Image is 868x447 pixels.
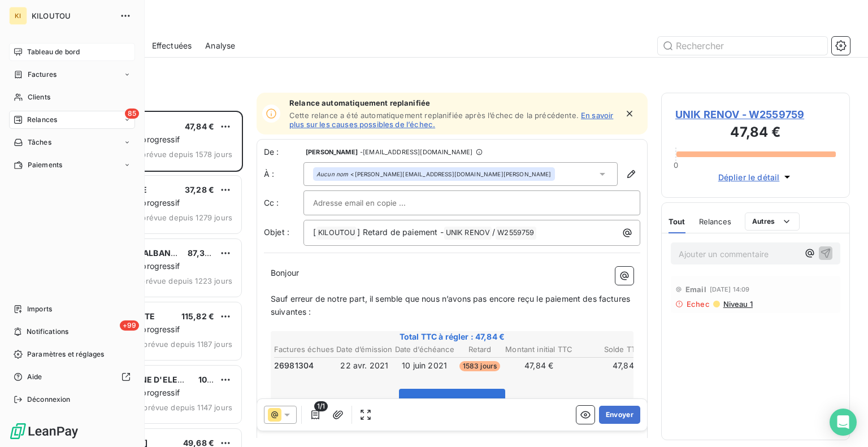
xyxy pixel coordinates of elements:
span: Tout [669,217,685,226]
span: Plan de relance progressif [81,388,180,397]
span: [DATE] 14:09 [710,286,750,293]
span: Notifications [27,327,68,337]
span: Email [685,285,706,294]
span: KILOUTOU [316,227,357,240]
span: 37,28 € [185,185,214,194]
button: Envoyer [599,406,640,424]
span: 0 [674,160,678,170]
span: 1583 jours [459,361,501,371]
div: grid [54,111,243,447]
span: Cette relance a été automatiquement replanifiée après l’échec de la précédente. [289,111,579,120]
span: Factures [28,70,57,80]
div: <[PERSON_NAME][EMAIL_ADDRESS][DOMAIN_NAME][PERSON_NAME] [316,170,552,178]
span: prévue depuis 1187 jours [143,340,232,349]
span: Paiements [28,160,62,170]
span: UNIK RENOV [444,227,492,240]
span: Imports [27,304,52,314]
span: prévue depuis 1279 jours [141,213,232,222]
span: ] Retard de paiement - [357,227,443,237]
span: Effectuées [152,40,192,51]
span: Objet : [264,227,289,237]
td: 47,84 € [574,359,642,372]
span: Plan de relance progressif [81,198,180,207]
th: Date d’émission [336,344,393,355]
span: Niveau 1 [722,300,753,309]
span: [ [313,227,316,237]
span: 26981304 [274,360,314,371]
span: Tableau de bord [27,47,80,57]
span: 108,14 € [198,375,231,384]
span: Bonjour [271,268,299,277]
span: prévue depuis 1578 jours [141,150,232,159]
span: Clients [28,92,50,102]
span: - [EMAIL_ADDRESS][DOMAIN_NAME] [360,149,472,155]
input: Adresse email en copie ... [313,194,435,211]
input: Rechercher [658,37,827,55]
th: Date d’échéance [394,344,455,355]
span: Voir et payer la facture [409,397,496,406]
span: Relances [27,115,57,125]
span: De : [264,146,303,158]
span: / [492,227,495,237]
span: Analyse [205,40,235,51]
span: Tâches [28,137,51,147]
td: 22 avr. 2021 [336,359,393,372]
button: Autres [745,212,800,231]
span: UNIK RENOV - W2559759 [675,107,836,122]
span: Déplier le détail [718,171,780,183]
span: Plan de relance progressif [81,261,180,271]
img: Logo LeanPay [9,422,79,440]
span: Paramètres et réglages [27,349,104,359]
span: Déconnexion [27,394,71,405]
span: Echec [687,300,710,309]
span: Relances [699,217,731,226]
td: 10 juin 2021 [394,359,455,372]
div: Open Intercom Messenger [830,409,857,436]
th: Montant initial TTC [505,344,573,355]
span: 1/1 [314,401,328,411]
th: Retard [456,344,504,355]
th: Solde TTC [574,344,642,355]
span: 115,82 € [181,311,214,321]
a: En savoir plus sur les causes possibles de l’échec. [289,111,613,129]
label: À : [264,168,303,180]
span: 85 [125,109,139,119]
td: 47,84 € [505,359,573,372]
span: Sauf erreur de notre part, il semble que nous n’avons pas encore reçu le paiement des factures su... [271,294,632,316]
button: Déplier le détail [715,171,797,184]
span: prévue depuis 1147 jours [143,403,232,412]
span: Total TTC à régler : 47,84 € [272,331,632,342]
th: Factures échues [274,344,335,355]
span: Relance automatiquement replanifiée [289,98,617,107]
em: Aucun nom [316,170,348,178]
span: KILOUTOU [32,11,113,20]
label: Cc : [264,197,303,209]
h3: 47,84 € [675,122,836,145]
span: Plan de relance progressif [81,134,180,144]
div: KI [9,7,27,25]
span: +99 [120,320,139,331]
span: prévue depuis 1223 jours [141,276,232,285]
span: [PERSON_NAME] [306,149,358,155]
span: 87,31 € [188,248,215,258]
span: Plan de relance progressif [81,324,180,334]
span: W2559759 [496,227,536,240]
span: 47,84 € [185,121,214,131]
a: Aide [9,368,135,386]
span: Aide [27,372,42,382]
